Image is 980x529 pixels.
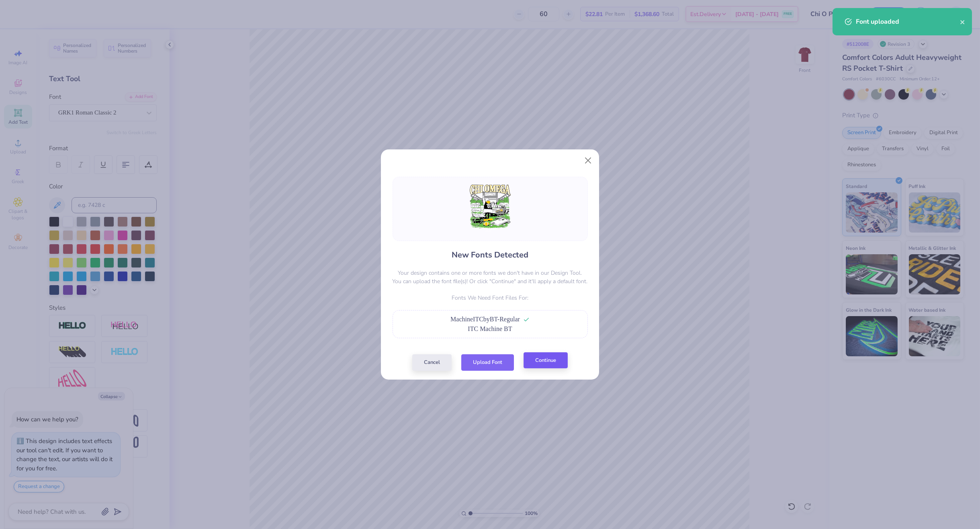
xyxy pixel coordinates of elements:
[524,352,568,369] button: Continue
[581,153,596,168] button: Close
[452,249,528,261] h4: New Fonts Detected
[960,17,966,27] button: close
[393,269,588,286] p: Your design contains one or more fonts we don't have in our Design Tool. You can upload the font ...
[468,325,512,332] span: ITC Machine BT
[856,17,960,27] div: Font uploaded
[461,354,514,371] button: Upload Font
[450,316,520,323] span: MachineITCbyBT-Regular
[393,294,588,302] p: Fonts We Need Font Files For:
[412,354,452,371] button: Cancel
